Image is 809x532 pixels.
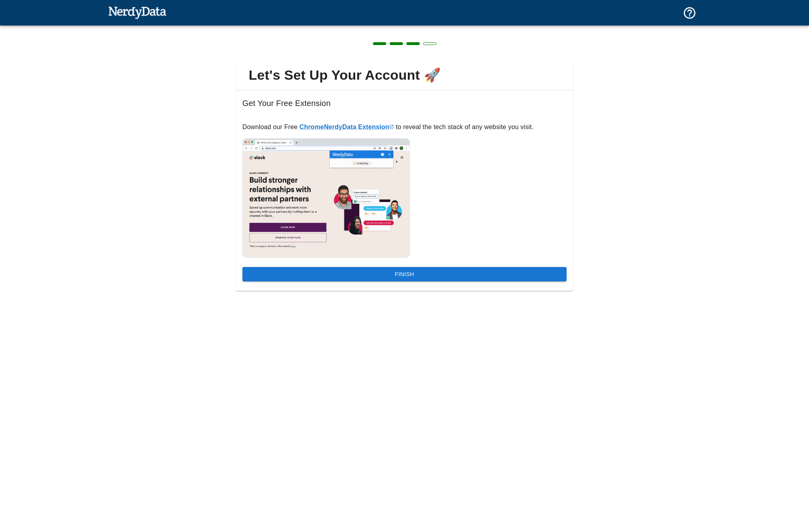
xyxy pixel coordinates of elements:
img: extension-gif.gif [242,138,410,258]
h6: Get Your Free Extension [242,97,567,122]
button: Finish [242,267,567,282]
a: ChromeNerdyData Extension [299,124,394,130]
img: NerdyData.com [108,4,167,20]
span: Let's Set Up Your Account 🚀 [242,67,567,84]
button: Support and Documentation [678,1,701,25]
p: Download our Free to reveal the tech stack of any website you visit. [242,122,567,132]
iframe: Drift Widget Chat Controller [769,475,799,506]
